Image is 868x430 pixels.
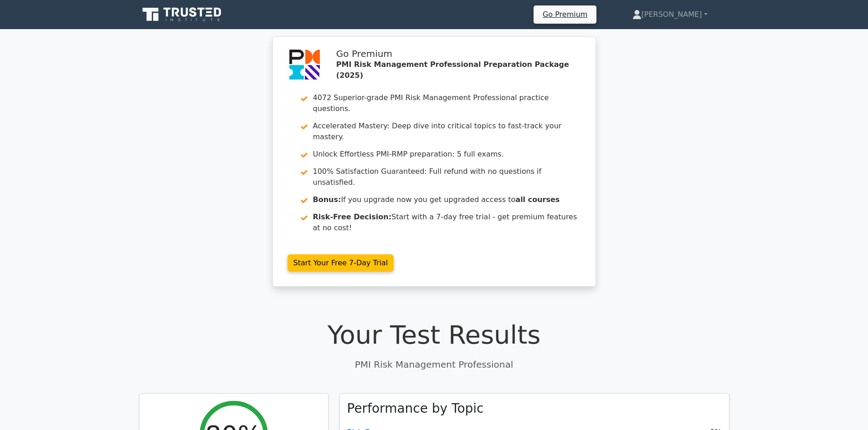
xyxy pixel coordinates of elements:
p: PMI Risk Management Professional [139,358,729,371]
a: Start Your Free 7-Day Trial [288,254,394,272]
a: Go Premium [537,8,593,20]
a: [PERSON_NAME] [611,5,729,24]
h3: Performance by Topic [347,401,484,416]
h1: Your Test Results [139,319,729,350]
